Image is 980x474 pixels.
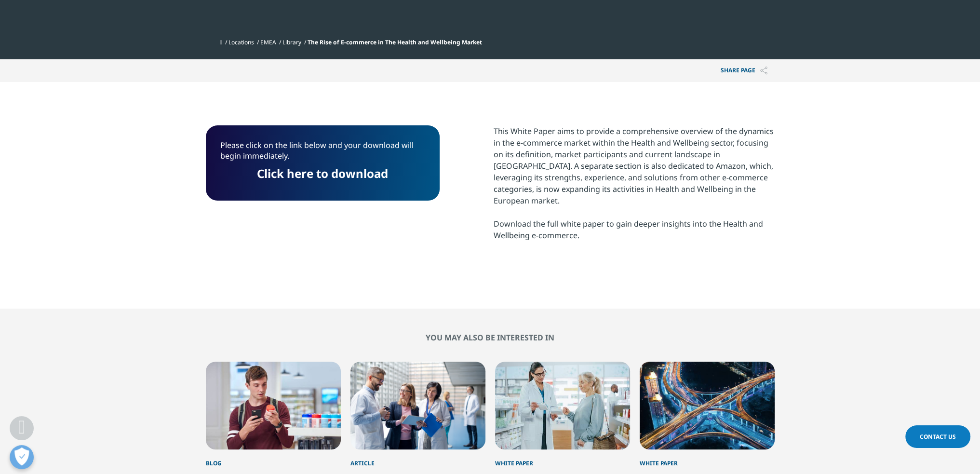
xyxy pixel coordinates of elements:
div: White Paper [640,449,775,468]
button: Abrir preferencias [10,445,34,469]
p: Share PAGE [713,59,775,82]
p: Please click on the link below and your download will begin immediately. [220,140,425,168]
div: This White Paper aims to provide a comprehensive overview of the dynamics in the e-commerce marke... [494,125,775,241]
a: Click here to download [257,165,388,181]
img: Share PAGE [760,67,767,75]
a: Locations [228,38,254,46]
a: Library [282,38,301,46]
span: The Rise of E-commerce in The Health and Wellbeing Market [308,38,482,46]
div: Article [350,449,485,468]
a: Contact Us [905,425,970,448]
span: Contact Us [920,433,956,441]
h2: You may also be interested in [206,333,775,342]
div: Blog [206,449,341,468]
a: EMEA [260,38,276,46]
div: White Paper [495,449,630,468]
button: Share PAGEShare PAGE [713,59,775,82]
